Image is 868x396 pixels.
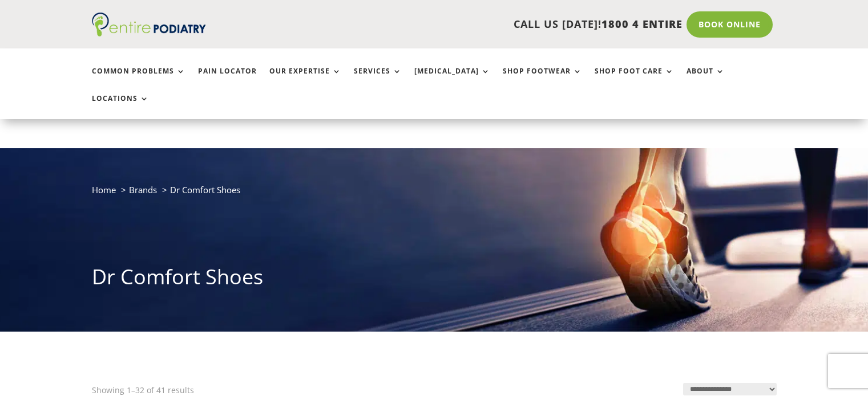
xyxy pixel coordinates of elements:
a: Services [354,67,402,92]
img: logo (1) [92,13,206,36]
a: Brands [129,184,157,195]
nav: breadcrumb [92,182,777,206]
a: About [687,67,725,92]
a: Our Expertise [269,67,341,92]
select: Shop order [683,383,777,395]
a: Entire Podiatry [92,27,206,39]
p: CALL US [DATE]! [250,17,683,32]
a: Pain Locator [198,67,257,92]
h1: Dr Comfort Shoes [92,263,777,297]
a: Home [92,184,116,195]
a: Common Problems [92,67,185,92]
span: 1800 4 ENTIRE [601,17,683,31]
a: Shop Footwear [503,67,582,92]
span: Dr Comfort Shoes [170,184,240,195]
a: Locations [92,95,149,119]
a: Book Online [687,11,773,38]
a: Shop Foot Care [595,67,674,92]
a: [MEDICAL_DATA] [414,67,490,92]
